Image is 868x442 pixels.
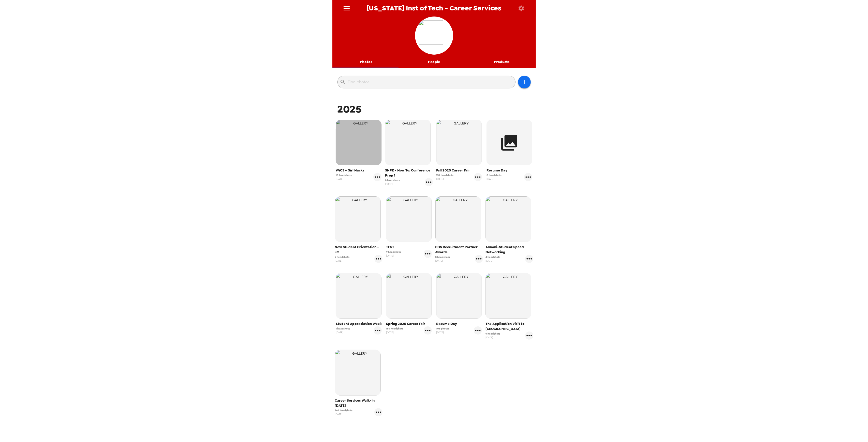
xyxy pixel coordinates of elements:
[435,196,481,242] img: gallery
[525,331,533,340] button: gallery menu
[386,245,432,250] span: TEST
[335,398,383,408] span: Career Services Walk-In [DATE]
[400,56,468,68] button: People
[374,408,382,416] button: gallery menu
[336,330,350,334] span: [DATE]
[436,273,482,319] img: gallery
[436,177,453,181] span: [DATE]
[385,178,400,182] span: 8 headshots
[425,178,433,186] button: gallery menu
[335,350,381,396] img: gallery
[336,327,350,330] span: 1 headshots
[525,255,533,263] button: gallery menu
[335,255,350,259] span: 9 headshots
[486,245,533,255] span: Alumni-Student Speed Networking
[335,196,381,242] img: gallery
[436,120,482,165] img: gallery
[487,168,532,173] span: Resume Day
[337,102,362,116] span: 2025
[486,255,500,259] span: 4 headshots
[386,196,432,242] img: gallery
[487,173,502,177] span: 0 headshots
[348,78,513,86] input: Find photos
[336,321,382,326] span: Student Appreciation Week
[474,326,482,335] button: gallery menu
[486,259,500,263] span: [DATE]
[335,412,353,416] span: [DATE]
[386,254,401,258] span: [DATE]
[386,250,401,254] span: 9 headshots
[486,273,531,319] img: gallery
[486,332,500,336] span: 9 headshots
[374,326,382,335] button: gallery menu
[336,120,381,165] img: gallery
[335,245,383,255] span: New Student Orientation - JC
[436,330,449,334] span: [DATE]
[424,250,432,258] button: gallery menu
[475,255,483,263] button: gallery menu
[435,245,483,255] span: CDS Recruitment Partner Awards
[374,255,382,263] button: gallery menu
[486,196,531,242] img: gallery
[436,173,453,177] span: 154 headshots
[487,177,502,181] span: [DATE]
[335,408,353,412] span: 366 headshots
[336,173,352,177] span: 10 headshots
[424,326,432,335] button: gallery menu
[336,177,352,181] span: [DATE]
[435,255,450,259] span: 8 headshots
[386,321,432,326] span: Spring 2025 Career Fair
[468,56,536,68] button: Products
[486,336,500,339] span: [DATE]
[436,321,482,326] span: Resume Day
[385,168,433,178] span: SHPE - How To: Conference Prep 1
[474,173,482,181] button: gallery menu
[336,273,381,319] img: gallery
[373,173,381,181] button: gallery menu
[385,182,400,186] span: [DATE]
[367,5,502,12] span: [US_STATE] Inst of Tech - Career Services
[486,321,533,331] span: The Application Visit to [GEOGRAPHIC_DATA]
[386,330,403,334] span: [DATE]
[332,56,400,68] button: Photos
[335,259,350,263] span: [DATE]
[386,273,432,319] img: gallery
[385,120,431,165] img: gallery
[336,168,381,173] span: WiCS - Girl Hacks
[435,259,450,263] span: [DATE]
[524,173,532,181] button: gallery menu
[419,20,449,51] img: org logo
[436,327,449,330] span: 106 photos
[436,168,482,173] span: Fall 2025 Career Fair
[386,327,403,330] span: 169 headshots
